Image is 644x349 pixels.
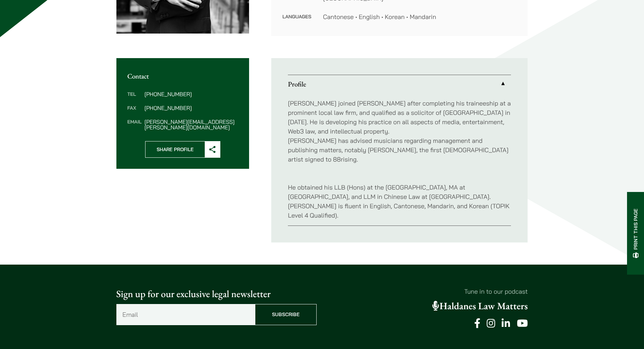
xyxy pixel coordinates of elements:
p: Tune in to our podcast [328,287,528,296]
dd: [PHONE_NUMBER] [144,91,238,97]
h2: Contact [127,72,238,80]
input: Subscribe [255,304,317,325]
dd: Cantonese • English • Korean • Mandarin [323,12,517,21]
dd: [PERSON_NAME][EMAIL_ADDRESS][PERSON_NAME][DOMAIN_NAME] [144,119,238,130]
dt: Tel [127,91,142,105]
button: Share Profile [145,141,220,158]
a: Profile [288,75,511,93]
a: Haldanes Law Matters [432,300,528,312]
dt: Email [127,119,142,130]
div: Profile [288,93,511,226]
p: Sign up for our exclusive legal newsletter [116,287,317,301]
p: He obtained his LLB (Hons) at the [GEOGRAPHIC_DATA], MA at [GEOGRAPHIC_DATA], and LLM in Chinese ... [288,173,511,220]
span: Share Profile [145,141,205,157]
p: [PERSON_NAME] joined [PERSON_NAME] after completing his traineeship at a prominent local law firm... [288,99,511,164]
dt: Fax [127,105,142,119]
dd: [PHONE_NUMBER] [144,105,238,111]
dt: Languages [282,12,312,21]
input: Email [116,304,255,325]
